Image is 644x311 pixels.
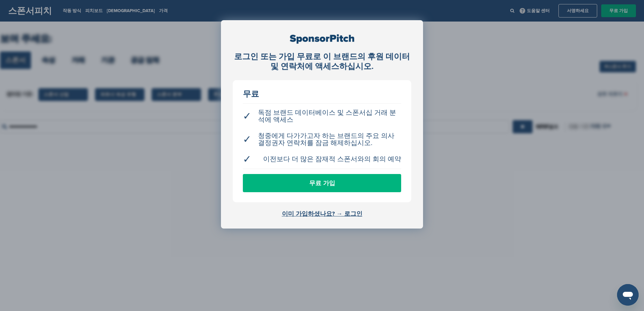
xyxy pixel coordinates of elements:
[233,52,411,72] div: 로그인 또는 가입 무료로 이 브랜드의 후원 데이터 및 연락처에 액세스하십시오.
[282,210,362,217] a: 이미 가입하셨나요? → 로그인
[243,174,401,192] a: 무료 가입
[243,113,251,120] span: ✓
[617,284,639,306] iframe: 메시징 창을 시작하는 버튼
[243,156,251,163] span: ✓
[258,133,401,147] font: 청중에게 다가가고자 하는 브랜드의 주요 의사 결정권자 연락처를 잠금 해제하십시오.
[243,90,401,98] div: 무료
[258,109,401,124] font: 독점 브랜드 데이터베이스 및 스폰서십 거래 분석에 액세스
[263,156,401,163] font: 이전보다 더 많은 잠재적 스폰서와의 회의 예약
[243,136,251,143] span: ✓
